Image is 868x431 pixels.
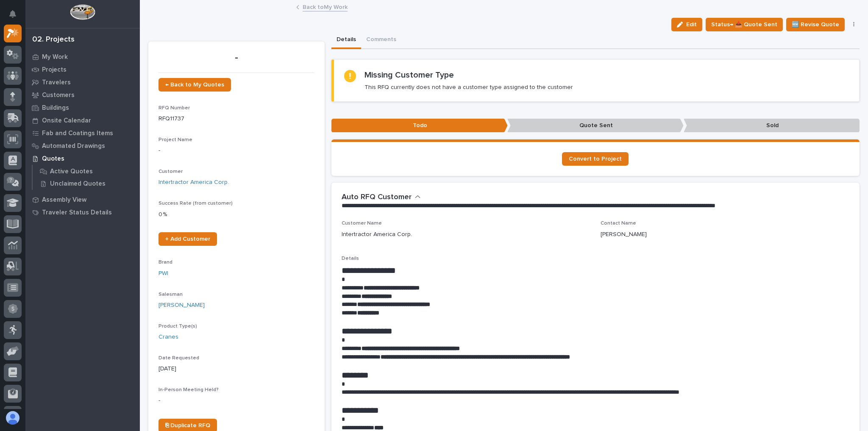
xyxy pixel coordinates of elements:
span: Customer [159,169,183,174]
span: Details [342,256,359,261]
p: - [159,52,314,64]
button: Auto RFQ Customer [342,193,421,202]
span: Status→ 📤 Quote Sent [711,19,777,30]
span: Date Requested [159,356,199,361]
a: Travelers [25,76,140,89]
p: My Work [42,53,68,61]
a: Projects [25,63,140,76]
button: users-avatar [4,409,22,427]
p: Unclaimed Quotes [50,180,106,188]
a: My Work [25,50,140,63]
span: Edit [686,21,697,28]
a: Cranes [159,333,178,342]
a: Intertractor America Corp. [159,178,229,187]
p: This RFQ currently does not have a customer type assigned to the customer [364,83,573,91]
a: Onsite Calendar [25,114,140,127]
p: Fab and Coatings Items [42,130,113,137]
p: Projects [42,66,67,74]
span: Contact Name [601,221,636,226]
p: Traveler Status Details [42,209,112,217]
a: Customers [25,89,140,101]
div: 02. Projects [32,35,75,44]
p: [PERSON_NAME] [601,230,647,239]
a: Automated Drawings [25,139,140,152]
span: Project Name [159,137,192,142]
h2: Missing Customer Type [364,70,454,80]
button: Details [331,31,361,49]
img: Workspace Logo [70,4,95,20]
p: RFQ11737 [159,114,314,123]
span: Brand [159,260,172,265]
p: Automated Drawings [42,142,105,150]
a: Active Quotes [33,165,140,177]
span: In-Person Meeting Held? [159,387,219,392]
span: ← Back to My Quotes [165,82,224,88]
span: Success Rate (from customer) [159,201,233,206]
p: Quote Sent [507,119,684,133]
a: Quotes [25,152,140,165]
p: - [159,146,314,155]
a: PWI [159,269,168,278]
span: + Add Customer [165,236,210,242]
p: Assembly View [42,196,86,204]
div: Notifications [11,10,22,24]
a: Unclaimed Quotes [33,178,140,189]
span: ⎘ Duplicate RFQ [165,423,210,428]
p: Onsite Calendar [42,117,91,125]
button: Notifications [4,5,22,23]
a: ← Back to My Quotes [159,78,231,92]
p: Active Quotes [50,168,93,175]
span: Product Type(s) [159,324,197,329]
span: RFQ Number [159,106,190,111]
p: Todo [331,119,508,133]
p: Customers [42,92,75,99]
p: Intertractor America Corp. [342,230,412,239]
button: Comments [361,31,401,49]
p: - [159,396,314,405]
p: Sold [684,119,860,133]
a: Convert to Project [562,152,629,166]
a: + Add Customer [159,232,217,246]
span: Convert to Project [569,156,622,162]
p: Quotes [42,155,64,163]
a: Fab and Coatings Items [25,127,140,139]
button: Status→ 📤 Quote Sent [706,18,783,31]
p: [DATE] [159,364,314,373]
a: Traveler Status Details [25,206,140,219]
span: 🆕 Revise Quote [792,19,839,30]
a: Back toMy Work [303,2,348,11]
span: Customer Name [342,221,382,226]
p: 0 % [159,210,314,219]
button: 🆕 Revise Quote [786,18,845,31]
p: Buildings [42,104,69,112]
span: Salesman [159,292,183,297]
a: Buildings [25,101,140,114]
button: Edit [671,18,702,31]
a: [PERSON_NAME] [159,301,205,310]
h2: Auto RFQ Customer [342,193,412,202]
p: Travelers [42,79,71,86]
a: Assembly View [25,193,140,206]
